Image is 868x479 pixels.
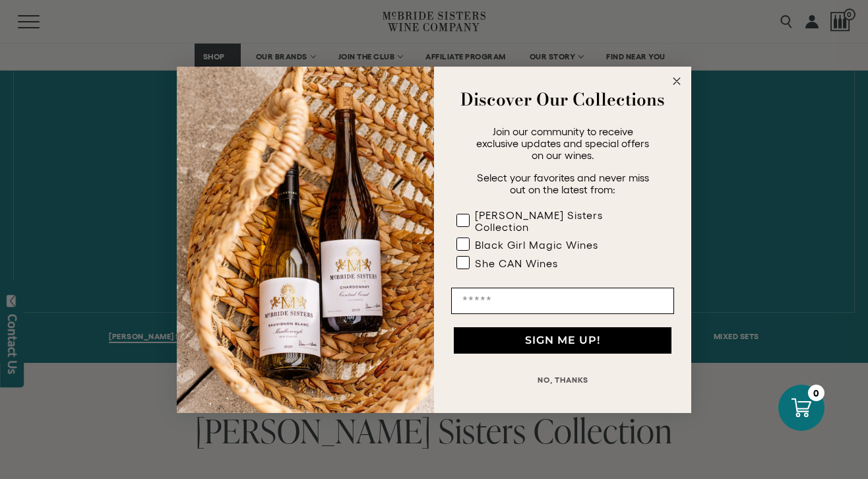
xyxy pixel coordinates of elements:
span: Join our community to receive exclusive updates and special offers on our wines. [476,125,649,161]
button: NO, THANKS [451,367,674,393]
div: 0 [808,385,824,401]
input: Email [451,288,674,314]
button: Close dialog [669,73,685,89]
img: 42653730-7e35-4af7-a99d-12bf478283cf.jpeg [177,67,434,413]
div: Black Girl Magic Wines [475,239,598,251]
div: She CAN Wines [475,257,558,269]
span: Select your favorites and never miss out on the latest from: [477,172,649,195]
button: SIGN ME UP! [454,327,671,354]
strong: Discover Our Collections [460,86,665,112]
div: [PERSON_NAME] Sisters Collection [475,209,648,233]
